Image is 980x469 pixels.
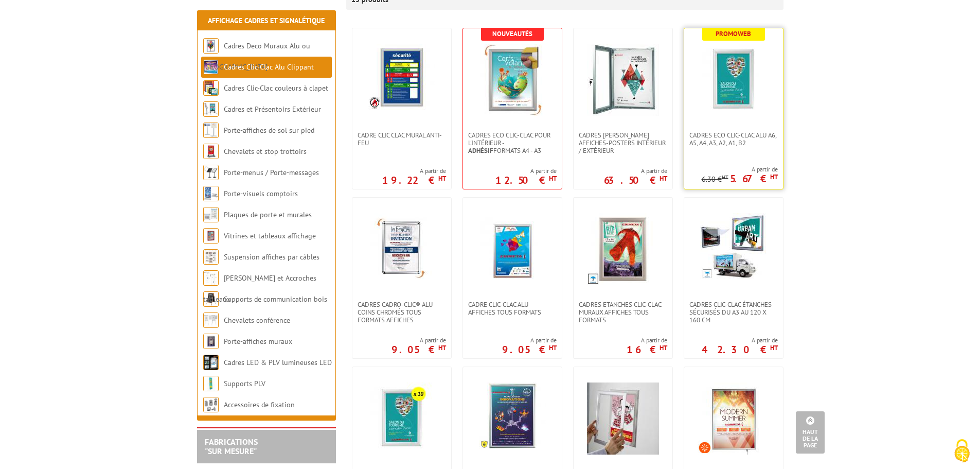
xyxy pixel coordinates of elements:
a: Cadres et Présentoirs Extérieur [224,105,321,114]
img: Cadres Deco Muraux Alu ou Bois [203,38,219,54]
a: Cadres Eco Clic-Clac alu A6, A5, A4, A3, A2, A1, B2 [684,131,783,147]
img: Porte-affiches de sol sur pied [203,123,219,138]
img: Cadres Cadro-Clic® Alu coins chromés tous formats affiches [366,213,438,285]
img: Cadres Clic-Clac Sécurisés Tous formats [479,383,546,449]
span: A partir de [702,336,778,344]
sup: HT [770,172,778,181]
img: Cadres Etanches Clic-Clac muraux affiches tous formats [587,213,659,285]
p: 63.50 € [604,177,667,183]
img: Supports PLV [203,376,219,391]
img: Accessoires de fixation [203,397,219,412]
img: Porte-affiches muraux [203,334,219,349]
p: 12.50 € [495,177,557,183]
img: Cadres et Présentoirs Extérieur [203,101,219,117]
sup: HT [438,343,446,352]
p: 9.05 € [391,346,446,353]
a: Porte-affiches de sol sur pied [224,126,314,135]
span: A partir de [702,165,778,173]
sup: HT [722,173,728,181]
span: Cadre Clic-Clac Alu affiches tous formats [468,301,557,316]
a: Affichage Cadres et Signalétique [208,16,325,25]
img: Lot de 10 cadres Clic-Clac Eco mural A6, A5, A4, A3, A2, B2. [366,383,438,455]
span: A partir de [627,336,667,344]
span: Cadres Eco Clic-Clac pour l'intérieur - formats A4 - A3 [468,131,557,154]
img: Cadres Clic-Clac couleurs à clapet [203,80,219,96]
a: Cadres Deco Muraux Alu ou [GEOGRAPHIC_DATA] [203,41,310,72]
sup: HT [770,343,778,352]
img: Chevalets et stop trottoirs [203,144,219,159]
p: 42.30 € [702,346,778,353]
span: A partir de [502,336,557,344]
a: Supports de communication bois [224,294,327,304]
img: Chevalets conférence [203,312,219,328]
button: Cookies (fenêtre modale) [944,434,980,469]
img: Cookies (fenêtre modale) [949,438,975,464]
a: Suspension affiches par câbles [224,252,319,262]
a: Cadre CLIC CLAC Mural ANTI-FEU [352,131,451,147]
a: Cadres Clic-Clac couleurs à clapet [224,83,328,93]
sup: HT [660,343,667,352]
img: Cadres Eco Clic-Clac pour l'intérieur - <strong>Adhésif</strong> formats A4 - A3 [476,44,548,116]
span: A partir de [382,167,446,175]
p: 19.22 € [382,177,446,183]
a: Cadres Clic-Clac Étanches Sécurisés du A3 au 120 x 160 cm [684,301,783,324]
img: Porte-menus / Porte-messages [203,165,219,180]
b: Promoweb [716,29,751,38]
img: Cadres Eco Clic-Clac alu A6, A5, A4, A3, A2, A1, B2 [698,44,770,116]
a: Porte-affiches muraux [224,337,292,346]
span: Cadres [PERSON_NAME] affiches-posters intérieur / extérieur [579,131,667,154]
a: Porte-menus / Porte-messages [224,168,319,177]
img: Porte-visuels comptoirs [203,186,219,201]
img: Cadres LED & PLV lumineuses LED [203,355,219,370]
a: [PERSON_NAME] et Accroches tableaux [203,273,316,304]
a: Cadres Eco Clic-Clac pour l'intérieur -Adhésifformats A4 - A3 [463,131,562,154]
p: 9.05 € [502,346,557,353]
img: Cadres vitrines affiches-posters intérieur / extérieur [587,44,659,116]
a: Cadres Clic-Clac Alu Clippant [224,62,314,72]
p: 5.67 € [730,176,778,182]
a: Cadres LED & PLV lumineuses LED [224,358,332,367]
a: Chevalets conférence [224,316,290,325]
span: Cadres Eco Clic-Clac alu A6, A5, A4, A3, A2, A1, B2 [689,131,778,147]
span: A partir de [604,167,667,175]
a: Supports PLV [224,379,265,388]
a: Vitrines et tableaux affichage [224,231,316,240]
a: Porte-visuels comptoirs [224,189,298,198]
span: Cadres Cadro-Clic® Alu coins chromés tous formats affiches [358,301,446,324]
a: Chevalets et stop trottoirs [224,147,307,156]
img: Suspension affiches par câbles [203,249,219,265]
p: 6.30 € [702,176,728,183]
img: Vitrines et tableaux affichage [203,228,219,244]
img: Cadre clic-clac alu double-faces Vitrine/fenêtre A5, A4, A3, A2, A1, A0 ou 60x80cm [587,383,659,455]
img: Cadre Clic-Clac Alu affiches tous formats [476,213,548,285]
p: 16 € [627,346,667,353]
a: Cadre Clic-Clac Alu affiches tous formats [463,301,562,316]
span: Cadre CLIC CLAC Mural ANTI-FEU [358,131,446,147]
a: Cadres Etanches Clic-Clac muraux affiches tous formats [574,301,672,324]
a: Haut de la page [796,411,825,454]
sup: HT [438,174,446,183]
span: Cadres Etanches Clic-Clac muraux affiches tous formats [579,301,667,324]
b: Nouveautés [492,29,532,38]
img: Cadres Clic-Clac Étanches Sécurisés du A3 au 120 x 160 cm [700,213,767,280]
a: Accessoires de fixation [224,400,295,409]
sup: HT [549,174,557,183]
img: Cimaises et Accroches tableaux [203,270,219,286]
span: A partir de [495,167,557,175]
a: Cadres [PERSON_NAME] affiches-posters intérieur / extérieur [574,131,672,154]
img: Plaques de porte et murales [203,207,219,222]
a: Cadres Cadro-Clic® Alu coins chromés tous formats affiches [352,301,451,324]
span: A partir de [391,336,446,344]
strong: Adhésif [468,146,493,155]
img: Cadre CLIC CLAC Mural ANTI-FEU [368,44,435,111]
sup: HT [549,343,557,352]
img: Cadres Clic-Clac LED simple face affiches tous formats [698,383,770,455]
a: Plaques de porte et murales [224,210,312,219]
sup: HT [660,174,667,183]
span: Cadres Clic-Clac Étanches Sécurisés du A3 au 120 x 160 cm [689,301,778,324]
a: FABRICATIONS"Sur Mesure" [205,437,258,456]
